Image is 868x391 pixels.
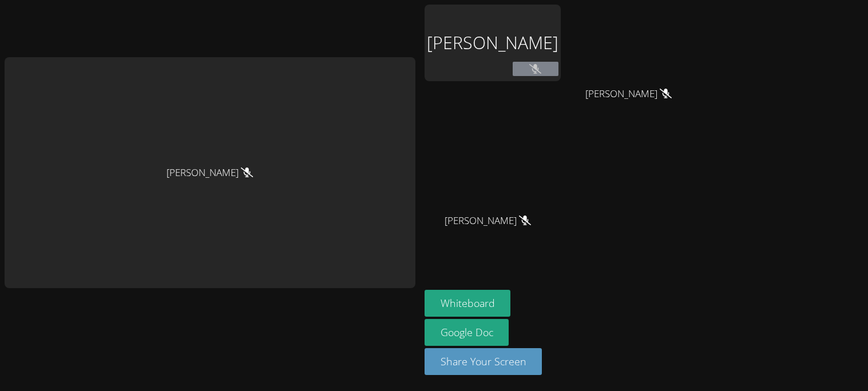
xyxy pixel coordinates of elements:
[425,5,561,81] div: [PERSON_NAME]
[5,57,415,288] div: [PERSON_NAME]
[445,213,531,229] span: [PERSON_NAME]
[425,290,511,317] button: Whiteboard
[425,348,542,375] button: Share Your Screen
[425,319,509,346] a: Google Doc
[585,86,672,102] span: [PERSON_NAME]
